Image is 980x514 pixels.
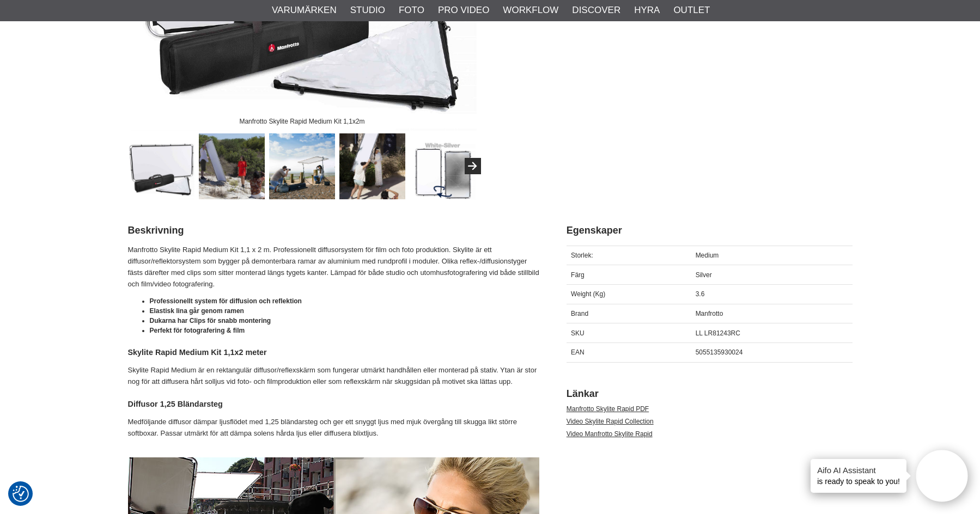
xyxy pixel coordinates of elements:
[399,3,424,17] a: Foto
[503,3,558,17] a: Workflow
[269,133,335,199] img: Manfrotto Skylite diffuser
[128,347,539,358] h4: Skylite Rapid Medium Kit 1,1x2 meter
[128,399,539,409] h4: Diffusor 1,25 Bländarsteg
[817,464,900,476] h4: Aifo AI Assistant
[673,3,710,17] a: Outlet
[128,365,539,388] p: Skylite Rapid Medium är en rektangulär diffusor/reflexskärm som fungerar utmärkt handhållen eller...
[13,486,29,502] img: Revisit consent button
[696,271,712,279] span: Silver
[696,290,705,298] span: 3.6
[571,271,585,279] span: Färg
[571,329,585,337] span: SKU
[571,310,588,317] span: Brand
[339,133,405,199] img: Mycket lätt och stabil
[571,348,585,356] span: EAN
[150,297,302,305] strong: Professionellt system för diffusion och reflektion
[567,418,654,425] a: Video Skylite Rapid Collection
[438,3,489,17] a: Pro Video
[13,484,29,504] button: Samtyckesinställningar
[350,3,385,17] a: Studio
[696,329,740,337] span: LL LR81243RC
[230,112,374,131] div: Manfrotto Skylite Rapid Medium Kit 1,1x2m
[199,133,265,199] img: Manfrotto Skylite, Silver och Vit
[410,133,476,199] img: Både vit och silver reflekterande yta(dubbelsidig)
[150,327,245,334] strong: Perfekt för fotografering & film
[465,158,481,174] button: Next
[129,133,194,199] img: Manfrotto Skylite Rapid Medium Kit 1,1x2m
[567,224,853,237] h2: Egenskaper
[128,244,539,290] p: Manfrotto Skylite Rapid Medium Kit 1,1 x 2 m. Professionellt diffusorsystem för film och foto pro...
[696,310,723,317] span: Manfrotto
[811,459,906,493] div: is ready to speak to you!
[567,387,853,401] h2: Länkar
[567,430,653,438] a: Video Manfrotto Skylite Rapid
[571,290,605,298] span: Weight (Kg)
[128,224,539,237] h2: Beskrivning
[571,252,593,259] span: Storlek:
[696,348,743,356] span: 5055135930024
[128,417,539,439] p: Medföljande diffusor dämpar ljusflödet med 1,25 bländarsteg och ger ett snyggt ljus med mjuk över...
[150,317,271,325] strong: Dukarna har Clips för snabb montering
[696,252,719,259] span: Medium
[634,3,660,17] a: Hyra
[272,3,337,17] a: Varumärken
[572,3,620,17] a: Discover
[567,405,649,413] a: Manfrotto Skylite Rapid PDF
[150,307,244,315] strong: Elastisk lina går genom ramen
